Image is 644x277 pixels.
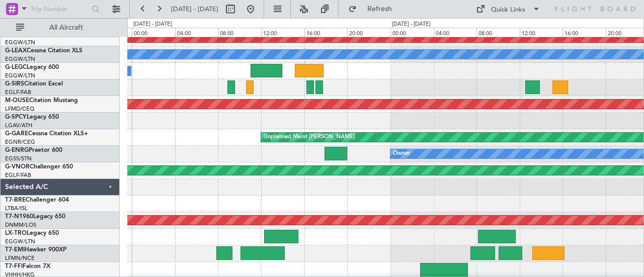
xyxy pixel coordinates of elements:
div: 00:00 [132,28,175,37]
div: 00:00 [390,28,434,37]
div: 16:00 [562,28,606,37]
a: G-LEGCLegacy 600 [5,64,59,70]
input: Trip Number [31,2,89,17]
div: Quick Links [491,5,525,15]
span: M-OUSE [5,98,29,104]
span: All Aircraft [26,24,106,31]
a: EGGW/LTN [5,238,35,245]
a: G-LEAXCessna Citation XLS [5,48,83,54]
span: T7-EMI [5,247,25,253]
a: T7-BREChallenger 604 [5,197,69,203]
div: Unplanned Maint [PERSON_NAME] [264,130,355,145]
a: T7-FFIFalcon 7X [5,263,50,269]
div: 16:00 [304,28,348,37]
a: T7-N1960Legacy 650 [5,214,65,220]
span: G-LEGC [5,64,27,70]
button: Refresh [344,1,404,17]
span: G-ENRG [5,147,29,153]
span: T7-N1960 [5,214,33,220]
span: Refresh [359,6,401,13]
a: G-SIRSCitation Excel [5,81,63,87]
a: EGSS/STN [5,155,32,162]
button: Quick Links [471,1,545,17]
span: LX-TRO [5,230,27,236]
a: EGGW/LTN [5,55,35,63]
a: LX-TROLegacy 650 [5,230,59,236]
span: G-GARE [5,131,28,137]
a: LFMD/CEQ [5,105,34,113]
div: 04:00 [175,28,218,37]
span: T7-FFI [5,263,23,269]
span: [DATE] - [DATE] [171,5,218,14]
div: [DATE] - [DATE] [133,20,172,29]
button: All Aircraft [11,20,109,36]
div: 12:00 [520,28,563,37]
span: T7-BRE [5,197,26,203]
a: M-OUSECitation Mustang [5,98,78,104]
a: LTBA/ISL [5,205,28,212]
div: 12:00 [261,28,304,37]
a: LGAV/ATH [5,122,32,129]
div: [DATE] - [DATE] [392,20,431,29]
a: G-ENRGPraetor 600 [5,147,62,153]
a: G-SPCYLegacy 650 [5,114,59,120]
span: G-SIRS [5,81,24,87]
a: EGGW/LTN [5,39,35,46]
a: DNMM/LOS [5,221,36,229]
a: EGLF/FAB [5,88,31,96]
a: G-GARECessna Citation XLS+ [5,131,88,137]
a: LFMN/NCE [5,254,35,262]
div: 20:00 [347,28,390,37]
span: G-LEAX [5,48,27,54]
div: 04:00 [434,28,477,37]
div: 08:00 [218,28,261,37]
div: 08:00 [476,28,520,37]
div: Owner [393,146,410,161]
span: G-SPCY [5,114,27,120]
span: G-VNOR [5,164,30,170]
a: EGGW/LTN [5,72,35,79]
a: T7-EMIHawker 900XP [5,247,66,253]
a: EGLF/FAB [5,171,31,179]
a: EGNR/CEG [5,138,35,146]
a: G-VNORChallenger 650 [5,164,73,170]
